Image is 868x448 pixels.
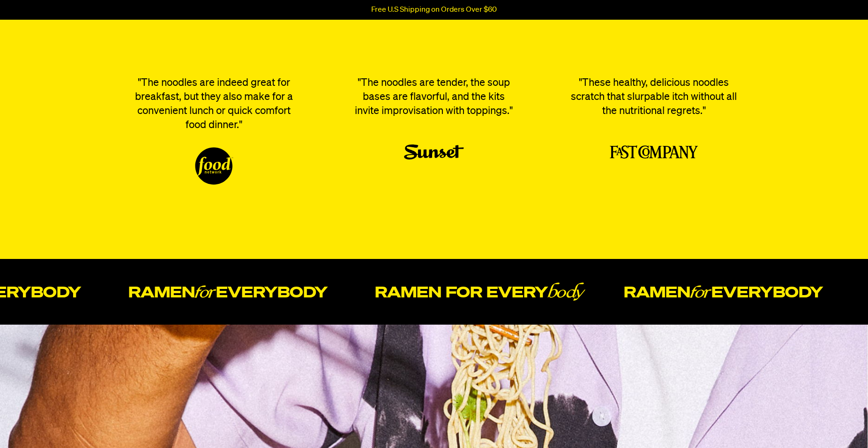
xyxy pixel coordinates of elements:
[375,259,622,325] span: Ramen for every
[128,259,365,325] span: Ramen everybody
[195,281,216,302] em: for
[371,6,497,14] p: Free U.S Shipping on Orders Over $60
[195,147,233,185] img: Food Network
[548,281,585,302] em: body
[119,76,309,132] p: "The noodles are indeed great for breakfast, but they also make for a convenient lunch or quick c...
[610,144,698,159] img: Forbes
[339,76,529,118] p: "The noodles are tender, the soup bases are flavorful, and the kits invite improvisation with top...
[624,259,861,325] span: Ramen everybody
[690,281,711,302] em: for
[559,76,749,118] p: "These healthy, delicious noodles scratch that slurpable itch without all the nutritional regrets."
[404,144,464,159] img: Sunset Magazone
